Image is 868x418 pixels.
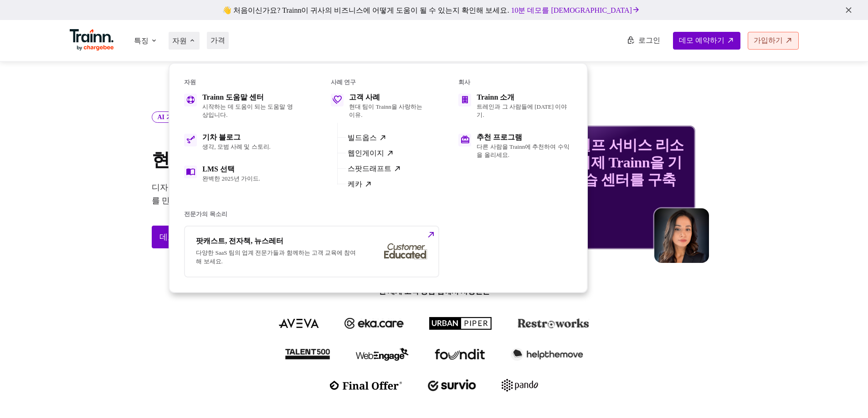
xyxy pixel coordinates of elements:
[158,114,208,121] font: AI 기반 및 노코드
[331,94,426,119] a: 고객 사례 현대 팀이 Trainn을 사랑하는 이유.
[349,93,380,101] font: 고객 사례
[330,381,402,390] img: 파이널오퍼 로고
[349,103,422,118] font: 현대 팀이 Trainn을 사랑하는 이유.
[679,36,724,44] font: 데모 예약하기
[518,318,589,328] img: restroworks 로고
[184,94,298,119] a: Trainn 도움말 센터 시작하는 데 도움이 되는 도움말 영상입니다.
[196,249,356,265] font: 다양한 SaaS 팀의 업계 전문가들과 함께하는 고객 교육에 참여해 보세요.
[458,79,470,86] font: 회사
[654,208,709,263] img: sabina-buildops.d2e8138.png
[152,183,385,205] font: 디자인 및 개발에 [DATE] 의존성 없이 제품 비디오와 단계별 문서를 만들고 지식 기반이나 아카데미를 시작하세요.
[172,37,187,45] font: 자원
[429,317,492,330] img: 어반파이퍼 로고
[196,237,283,245] font: 팟캐스트, 전자책, 뉴스레터
[222,6,509,14] font: 👋 처음이신가요? Trainn이 귀사의 비즈니스에 어떻게 도움이 될 수 있는지 확인해 보세요.
[285,348,330,360] img: talent500 로고
[458,134,572,159] a: 추천 프로그램 다른 사람을 Trainn에 추천하여 수익을 올리세요.
[477,133,522,141] font: 추천 프로그램
[754,36,783,44] font: 가입하기
[348,165,401,173] a: 스팟드래프트
[511,6,632,14] font: 10분 데모를 [DEMOGRAPHIC_DATA]
[822,374,868,418] div: 대화하다
[152,226,212,248] a: 데모 받기
[348,180,362,188] font: 케카
[344,318,404,329] img: 에카케어 로고
[621,32,666,49] a: 로그인
[428,379,477,391] img: 서비오 로고
[184,226,439,277] a: 팟캐스트, 전자책, 뉴스레터 다양한 SaaS 팀의 업계 전문가들과 함께하는 고객 교육에 참여해 보세요.
[211,36,225,44] a: 가격
[384,243,427,260] img: customer-educated-gray.b42eccd.svg
[348,165,391,172] font: 스팟드래프트
[202,165,235,173] font: LMS 선택
[673,32,740,50] a: 데모 예약하기
[822,374,868,418] iframe: 채팅 위젯
[458,94,572,119] a: Trainn 소개 트레인과 그 사람들에 [DATE] 이야기.
[477,103,567,118] font: 트레인과 그 사람들에 [DATE] 이야기.
[511,348,583,361] img: 헬프더무브 로고
[477,143,569,158] font: 다른 사람을 Trainn에 추천하여 수익을 올리세요.
[502,379,538,392] img: 판도 로고
[134,37,149,45] font: 특징
[466,137,684,205] font: 고객 교육을 위한 셀프 서비스 리소스가 없었습니다. 이제 Trainn을 기반으로 Buildops 학습 센터를 구축했습니다.
[184,134,298,151] a: 기차 블로그 생각, 모범 사례 및 스토리.
[152,150,267,170] font: 현대 팀을 위한
[184,166,298,183] a: LMS 선택 완벽한 2025년 가이드.
[202,93,264,101] font: Trainn 도움말 센터
[356,348,409,361] img: 웹인게이지 로고
[184,211,227,217] font: 전문가의 목소리
[202,143,271,150] font: 생각, 모범 사례 및 스토리.
[348,134,387,142] a: 빌드옵스
[348,149,394,157] a: 웹인게이지
[70,29,114,51] img: Trainn 로고
[331,79,356,86] font: 사례 연구
[348,134,377,141] font: 빌드옵스
[509,5,642,16] a: 10분 데모를 [DEMOGRAPHIC_DATA]
[202,103,293,118] font: 시작하는 데 도움이 되는 도움말 영상입니다.
[477,93,514,101] font: Trainn 소개
[202,175,260,182] font: 완벽한 2025년 가이드.
[279,319,319,328] img: 아베바 로고
[348,180,372,188] a: 케카
[159,232,195,242] font: 데모 받기
[348,149,384,157] font: 웹인게이지
[748,32,799,50] a: 가입하기
[638,36,660,44] font: 로그인
[434,349,485,360] img: 파운드잇 로고
[184,79,196,86] font: 자원
[202,133,241,141] font: 기차 블로그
